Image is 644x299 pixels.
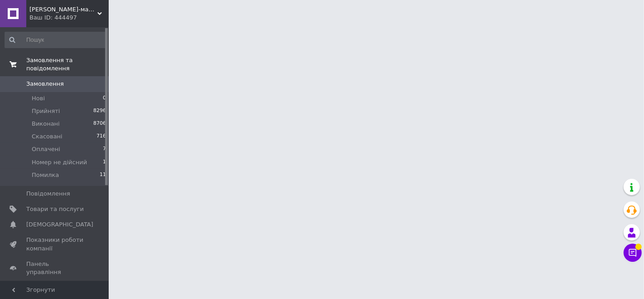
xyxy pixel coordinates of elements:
[103,94,106,103] span: 0
[624,244,642,262] button: Чат з покупцем
[26,221,93,229] span: [DEMOGRAPHIC_DATA]
[26,80,64,88] span: Замовлення
[26,260,84,276] span: Панель управління
[93,107,106,115] span: 8296
[26,190,70,198] span: Повідомлення
[32,171,59,179] span: Помилка
[103,158,106,167] span: 1
[93,120,106,128] span: 8706
[103,145,106,153] span: 7
[29,5,97,14] span: Новосад-маркет - якісні товари для садівництва з Європи
[26,56,109,73] span: Замовлення та повідомлення
[100,171,106,179] span: 11
[5,32,107,48] input: Пошук
[32,158,87,167] span: Номер не дійсний
[26,205,84,213] span: Товари та послуги
[29,14,109,22] div: Ваш ID: 444497
[26,236,84,252] span: Показники роботи компанії
[32,94,45,103] span: Нові
[32,120,60,128] span: Виконані
[32,132,62,141] span: Скасовані
[32,107,60,115] span: Прийняті
[32,145,60,153] span: Оплачені
[96,132,106,141] span: 716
